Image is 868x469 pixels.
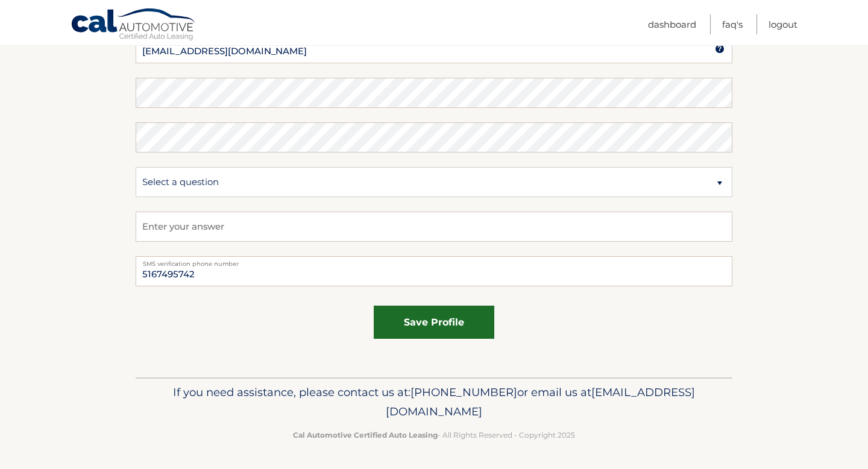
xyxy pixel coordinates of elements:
a: FAQ's [722,14,743,34]
input: Seconday Email for CAL Automotive Correspondence (Optional) [136,33,732,63]
a: Logout [769,14,797,34]
span: [EMAIL_ADDRESS][DOMAIN_NAME] [386,385,695,418]
label: SMS verification phone number [136,256,732,266]
a: Dashboard [648,14,696,34]
a: Cal Automotive [71,8,197,43]
input: Enter your answer [136,212,732,242]
button: save profile [374,306,494,339]
strong: Cal Automotive Certified Auto Leasing [293,430,438,439]
p: - All Rights Reserved - Copyright 2025 [143,429,725,441]
p: If you need assistance, please contact us at: or email us at [143,383,725,421]
img: tooltip.svg [715,44,725,54]
input: Telephone number for SMS login verification [136,256,732,286]
span: [PHONE_NUMBER] [410,385,517,399]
